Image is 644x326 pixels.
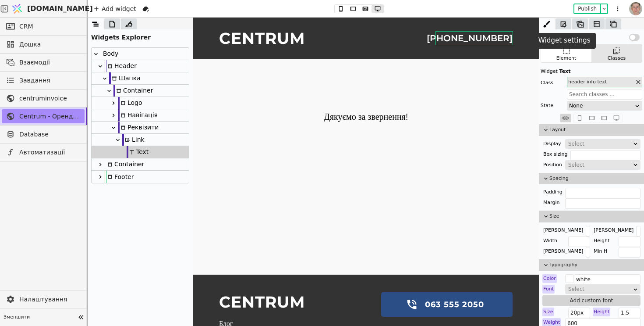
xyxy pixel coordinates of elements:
[542,150,569,159] div: Box sizing
[556,55,577,62] div: Element
[92,171,189,183] div: Footer
[92,72,189,85] div: Шапка
[593,236,610,245] div: Height
[109,72,141,84] div: Шапка
[542,226,584,235] div: [PERSON_NAME]
[542,274,557,283] div: Color
[11,0,24,17] img: Logo
[2,73,85,87] a: Завдання
[113,85,153,97] div: Container
[26,303,112,310] a: Блог
[549,126,640,134] span: Layout
[2,19,85,33] a: CRM
[19,130,80,139] span: Database
[2,127,85,141] a: Database
[118,97,142,109] div: Logo
[9,0,88,17] a: [DOMAIN_NAME]
[549,175,640,183] span: Spacing
[118,109,158,121] div: Навігація
[91,4,139,14] div: Add widget
[593,308,610,316] div: Height
[92,48,189,60] div: Body
[19,94,80,103] span: centruminvoice
[4,314,75,321] span: Зменшити
[542,161,563,169] div: Position
[92,109,189,122] div: Навігація
[542,247,584,256] div: [PERSON_NAME]
[593,226,634,235] div: [PERSON_NAME]
[542,140,562,148] div: Display
[2,37,85,51] a: Дошка
[92,146,189,158] div: Text
[19,58,80,67] span: Взаємодії
[567,89,642,100] input: Search classes ...
[188,275,320,299] a: 063 555 2050
[19,76,50,85] span: Завдання
[593,247,608,256] div: Min H
[88,29,193,42] div: Widgets Explorer
[92,122,189,134] div: Реквізити
[19,295,80,304] span: Налаштування
[542,308,554,316] div: Size
[542,295,640,306] button: Add custom font
[105,158,144,170] div: Container
[629,2,642,15] img: 1560949290925-CROPPED-IMG_0201-2-.jpg
[92,158,189,171] div: Container
[542,285,555,294] div: Font
[19,148,80,157] span: Автоматизації
[569,101,634,110] div: None
[541,77,553,89] div: Class
[2,292,85,306] a: Налаштування
[92,85,189,97] div: Container
[92,134,189,146] div: Link
[2,91,85,105] a: centruminvoice
[549,213,640,220] span: Size
[567,77,642,87] div: header info text
[118,122,159,133] div: Реквізити
[541,68,558,74] span: Widget
[228,275,296,299] div: 063 555 2050
[568,140,632,148] div: Select
[542,188,563,197] div: Padding
[105,60,137,72] div: Header
[549,262,640,269] span: Typography
[608,55,626,62] div: Classes
[2,109,85,123] a: Centrum - Оренда офісних приміщень
[541,101,553,110] div: State
[574,4,600,13] button: Publish
[193,18,539,326] iframe: To enrich screen reader interactions, please activate Accessibility in Grammarly extension settings
[558,68,571,74] span: Text
[2,145,85,159] a: Автоматизації
[19,112,80,121] span: Centrum - Оренда офісних приміщень
[105,171,134,183] div: Footer
[2,55,85,69] a: Взаємодії
[127,146,149,158] div: Text
[568,161,632,169] div: Select
[27,4,93,14] span: [DOMAIN_NAME]
[542,236,558,245] div: Width
[19,40,80,49] span: Дошка
[568,285,632,294] div: Select
[92,60,189,72] div: Header
[19,22,33,31] span: CRM
[92,97,189,109] div: Logo
[542,198,561,207] div: Margin
[122,134,145,146] div: Link
[100,48,118,60] div: Body
[539,29,644,42] div: Class explorer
